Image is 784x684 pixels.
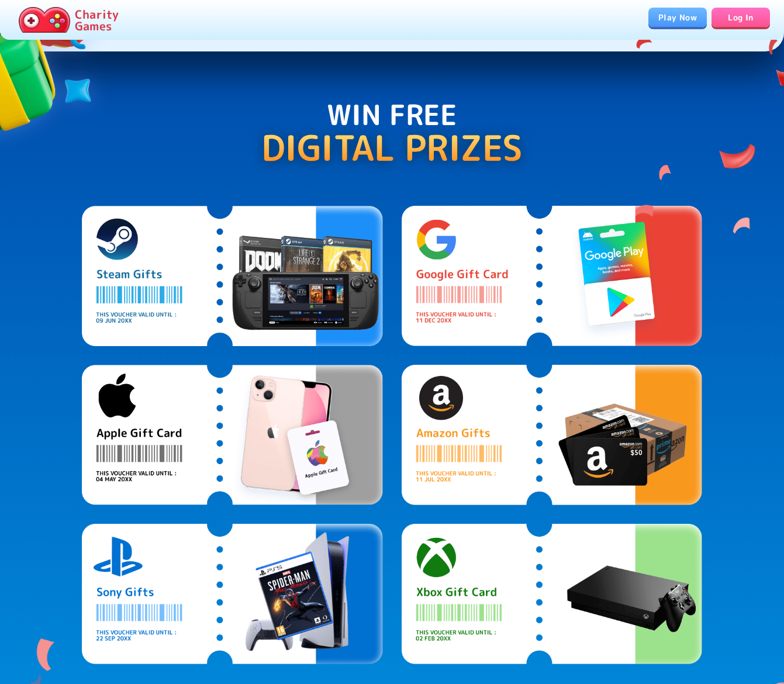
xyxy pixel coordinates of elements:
a: Play Now [648,8,707,27]
img: confetti [636,12,784,309]
a: Charity Games [14,5,123,35]
p: Charity Games [75,8,119,32]
img: Google Gift Cards [402,206,702,346]
p: Digital Prizes [261,126,523,168]
img: Amazon Gift Cards [402,365,702,505]
img: Xbox Gift Cards [402,524,702,664]
img: Apple Gift Cards [82,365,382,505]
img: Charity.Games [19,7,70,33]
img: Steam Gift Cards [82,206,382,346]
p: Win Free [261,98,523,131]
img: PlayStation Gift Cards [82,524,382,664]
a: Log In [712,8,770,27]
